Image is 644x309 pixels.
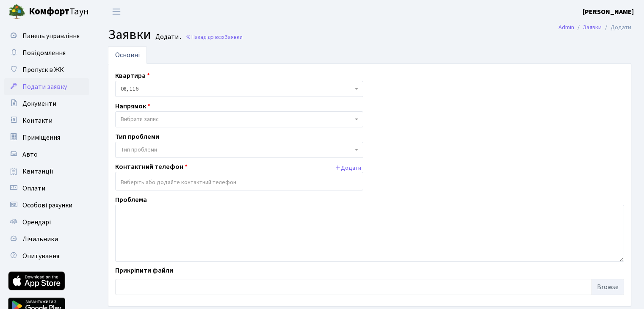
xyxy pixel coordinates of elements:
span: Панель управління [22,31,80,41]
span: Оплати [22,184,45,193]
span: Пропуск в ЖК [22,65,64,74]
label: Контактний телефон [115,162,188,172]
span: Лічильники [22,235,58,244]
a: [PERSON_NAME] [583,7,634,17]
input: Виберіть або додайте контактний телефон [116,175,363,190]
label: Тип проблеми [115,132,159,142]
li: Додати [602,23,631,32]
a: Орендарі [4,214,89,231]
a: Авто [4,146,89,163]
a: Повідомлення [4,44,89,61]
a: Подати заявку [4,78,89,95]
a: Лічильники [4,231,89,248]
img: logo.png [8,3,25,20]
span: Повідомлення [22,48,66,58]
span: Особові рахунки [22,201,72,210]
a: Пропуск в ЖК [4,61,89,78]
a: Приміщення [4,129,89,146]
span: Тип проблеми [121,146,157,154]
span: Квитанції [22,167,53,176]
a: Панель управління [4,28,89,44]
label: Проблема [115,195,147,205]
a: Оплати [4,180,89,197]
span: Опитування [22,251,59,261]
a: Документи [4,95,89,112]
a: Контакти [4,112,89,129]
span: Авто [22,150,38,159]
span: 08, 116 [121,85,353,93]
span: Приміщення [22,133,60,142]
span: Заявки [108,25,151,44]
span: Контакти [22,116,53,125]
a: Опитування [4,248,89,265]
button: Додати [333,162,363,175]
a: Admin [558,23,574,32]
span: Подати заявку [22,82,67,91]
a: Особові рахунки [4,197,89,214]
nav: breadcrumb [546,19,644,36]
label: Прикріпити файли [115,265,173,276]
span: Документи [22,99,56,108]
span: Заявки [224,33,243,41]
label: Квартира [115,71,150,81]
label: Напрямок [115,101,150,111]
button: Переключити навігацію [106,5,127,19]
b: Комфорт [29,5,69,18]
a: Назад до всіхЗаявки [185,33,243,41]
small: Додати . [154,33,181,41]
a: Заявки [583,23,602,32]
span: Таун [29,5,89,19]
a: Квитанції [4,163,89,180]
a: Основні [108,46,147,64]
span: Орендарі [22,218,51,227]
b: [PERSON_NAME] [583,7,634,17]
span: Вибрати запис [121,115,159,124]
span: 08, 116 [115,81,363,97]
